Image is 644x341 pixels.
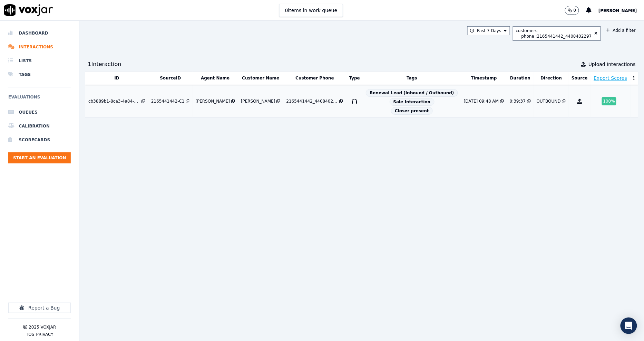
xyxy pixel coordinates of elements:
[8,26,71,40] a: Dashboard
[88,60,121,68] div: 1 Interaction
[8,40,71,54] a: Interactions
[8,303,71,313] button: Report a Bug
[201,75,230,81] button: Agent Name
[621,318,637,334] div: Open Intercom Messenger
[29,324,56,330] p: 2025 Voxjar
[390,98,435,106] span: Sale Interaction
[516,28,592,34] div: customers
[241,98,275,104] div: [PERSON_NAME]
[286,98,338,104] div: 2165441442_4408402297
[581,61,636,68] button: Upload Interactions
[36,332,53,337] button: Privacy
[160,75,181,81] button: SourceID
[471,75,497,81] button: Timestamp
[521,34,592,39] div: phone : 2165441442_4408402297
[26,332,34,337] button: TOS
[8,105,71,119] a: Queues
[594,75,627,82] button: Export Scores
[537,98,561,104] div: OUTBOUND
[598,8,637,13] span: [PERSON_NAME]
[391,107,433,115] span: Closer present
[195,98,230,104] div: [PERSON_NAME]
[565,6,579,15] button: 0
[8,133,71,147] a: Scorecards
[513,26,601,41] button: customers phone :2165441442_4408402297
[349,75,360,81] button: Type
[602,97,616,105] div: 100 %
[295,75,334,81] button: Customer Phone
[540,75,562,81] button: Direction
[407,75,417,81] button: Tags
[467,26,510,35] button: Past 7 Days
[88,98,140,104] div: cb3889b1-8ca3-4a84-8758-e8c0436b28b0
[574,8,576,13] p: 0
[565,6,586,15] button: 0
[464,98,499,104] div: [DATE] 09:48 AM
[8,152,71,163] button: Start an Evaluation
[366,89,458,97] span: Renewal Lead (Inbound / Outbound)
[8,68,71,82] a: Tags
[8,54,71,68] a: Lists
[151,98,185,104] div: 2165441442-C1
[604,26,638,35] button: Add a filter
[242,75,279,81] button: Customer Name
[572,75,588,81] button: Source
[114,75,119,81] button: ID
[510,75,530,81] button: Duration
[8,119,71,133] a: Calibration
[8,93,71,105] h6: Evaluations
[588,61,636,68] span: Upload Interactions
[598,6,644,15] button: [PERSON_NAME]
[4,4,53,16] img: voxjar logo
[279,4,343,17] button: 0items in work queue
[510,98,526,104] div: 0:39:37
